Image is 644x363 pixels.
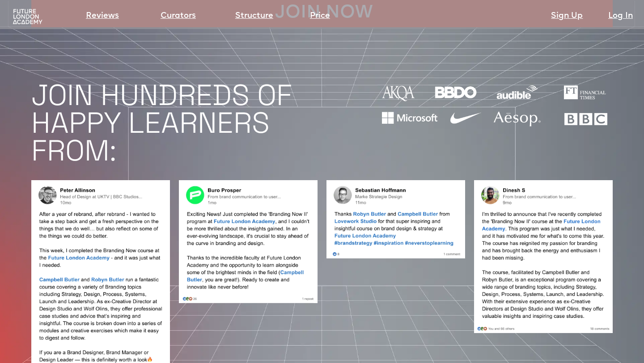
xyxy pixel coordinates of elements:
a: Log In [608,10,633,22]
a: Sign Up [551,10,583,22]
a: Curators [161,10,196,22]
a: Reviews [86,10,119,22]
a: Price [310,10,330,22]
h1: JOIN HUNDREDS OF HAPPY LEARNERS FROM: [31,81,352,165]
a: Structure [235,10,273,22]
